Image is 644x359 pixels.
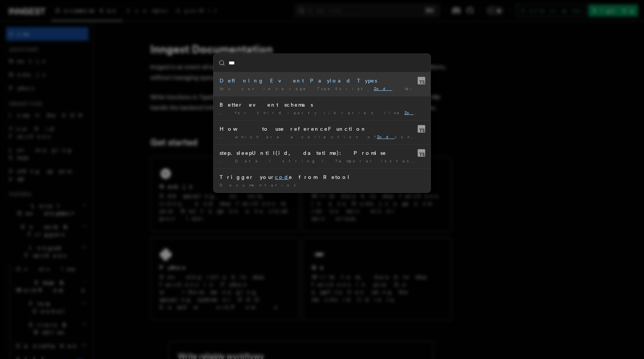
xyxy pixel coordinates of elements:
[220,134,424,140] div: … which are a collection of schemas used to provide …
[220,149,424,157] div: step.sleepUntil(id, datetime): Promise
[374,86,392,91] mark: Zod
[404,110,423,115] mark: Zod
[275,174,289,180] mark: cod
[220,86,424,92] div: You can leverage TypeScript, , Valibot, or any schema …
[220,110,424,116] div: … for third-party libraries like and TypeBox Much …
[220,183,299,187] span: Documentation
[220,173,424,181] div: Trigger your e from Retool
[220,77,424,84] div: Defining Event Payload Types
[220,101,424,108] div: Better event schemas
[377,134,395,139] mark: Zod
[220,125,424,133] div: How to use referenceFunction
[220,158,424,164] div: … Date | string | Temporal.Instant | Temporal. edDateTimeRequiredrequiredDescription …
